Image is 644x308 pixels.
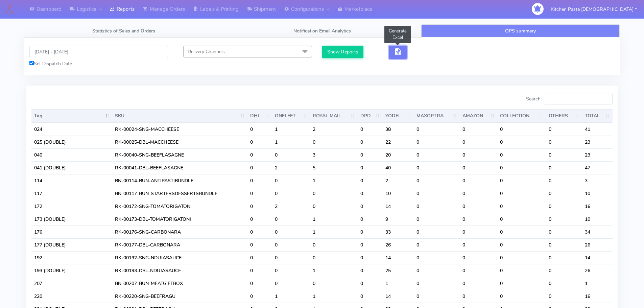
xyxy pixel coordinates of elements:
[414,251,459,264] td: 0
[247,123,272,136] td: 0
[247,264,272,277] td: 0
[112,123,247,136] td: RK-00024-SNG-MACCHEESE
[31,264,112,277] td: 193 (DOUBLE)
[460,136,498,148] td: 0
[460,277,498,290] td: 0
[546,136,582,148] td: 0
[460,200,498,213] td: 0
[497,290,546,303] td: 0
[497,238,546,251] td: 0
[310,264,357,277] td: 1
[310,277,357,290] td: 0
[272,290,310,303] td: 1
[414,136,459,148] td: 0
[497,277,546,290] td: 0
[358,161,383,174] td: 0
[544,94,613,104] input: Search:
[582,136,613,148] td: 23
[322,46,364,58] button: Show Reports
[112,148,247,161] td: RK-00040-SNG-BEEFLASAGNE
[272,238,310,251] td: 0
[272,200,310,213] td: 2
[546,200,582,213] td: 0
[272,161,310,174] td: 2
[310,238,357,251] td: 0
[546,251,582,264] td: 0
[31,187,112,200] td: 117
[112,213,247,226] td: RK-00173-DBL-TOMATORIGATONI
[358,238,383,251] td: 0
[383,213,414,226] td: 9
[460,238,498,251] td: 0
[247,251,272,264] td: 0
[582,109,613,123] th: TOTAL : activate to sort column ascending
[414,148,459,161] td: 0
[383,290,414,303] td: 14
[358,200,383,213] td: 0
[358,213,383,226] td: 0
[414,238,459,251] td: 0
[358,277,383,290] td: 0
[310,226,357,238] td: 1
[497,251,546,264] td: 0
[31,277,112,290] td: 207
[310,187,357,200] td: 0
[497,109,546,123] th: COLLECTION : activate to sort column ascending
[497,123,546,136] td: 0
[112,264,247,277] td: RK-00193-DBL-NDUJASAUCE
[582,148,613,161] td: 23
[31,136,112,148] td: 025 (DOUBLE)
[310,251,357,264] td: 0
[582,238,613,251] td: 26
[247,109,272,123] th: DHL : activate to sort column ascending
[358,136,383,148] td: 0
[31,109,112,123] th: Tag: activate to sort column descending
[383,136,414,148] td: 22
[310,200,357,213] td: 0
[546,277,582,290] td: 0
[383,161,414,174] td: 40
[383,200,414,213] td: 14
[358,290,383,303] td: 0
[310,213,357,226] td: 1
[31,226,112,238] td: 176
[358,109,383,123] th: DPD : activate to sort column ascending
[112,161,247,174] td: RK-00041-DBL-BEEFLASAGNE
[546,187,582,200] td: 0
[460,213,498,226] td: 0
[92,28,155,34] span: Statistics of Sales and Orders
[112,251,247,264] td: RK-00192-SNG-NDUJASAUCE
[383,109,414,123] th: YODEL : activate to sort column ascending
[112,290,247,303] td: RK-00220-SNG-BEEFRAGU
[31,251,112,264] td: 192
[272,109,310,123] th: ONFLEET : activate to sort column ascending
[546,264,582,277] td: 0
[582,123,613,136] td: 41
[460,187,498,200] td: 0
[460,161,498,174] td: 0
[546,290,582,303] td: 0
[383,238,414,251] td: 26
[247,238,272,251] td: 0
[31,123,112,136] td: 024
[247,213,272,226] td: 0
[546,226,582,238] td: 0
[414,290,459,303] td: 0
[526,94,613,104] label: Search:
[414,226,459,238] td: 0
[460,123,498,136] td: 0
[272,148,310,161] td: 0
[272,264,310,277] td: 0
[112,277,247,290] td: BN-00207-BUN-MEATGIFTBOX
[546,148,582,161] td: 0
[310,136,357,148] td: 0
[546,161,582,174] td: 0
[497,213,546,226] td: 0
[272,136,310,148] td: 1
[460,109,498,123] th: AMAZON : activate to sort column ascending
[414,277,459,290] td: 0
[112,136,247,148] td: RK-00025-DBL-MACCHEESE
[497,148,546,161] td: 0
[272,226,310,238] td: 0
[272,187,310,200] td: 0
